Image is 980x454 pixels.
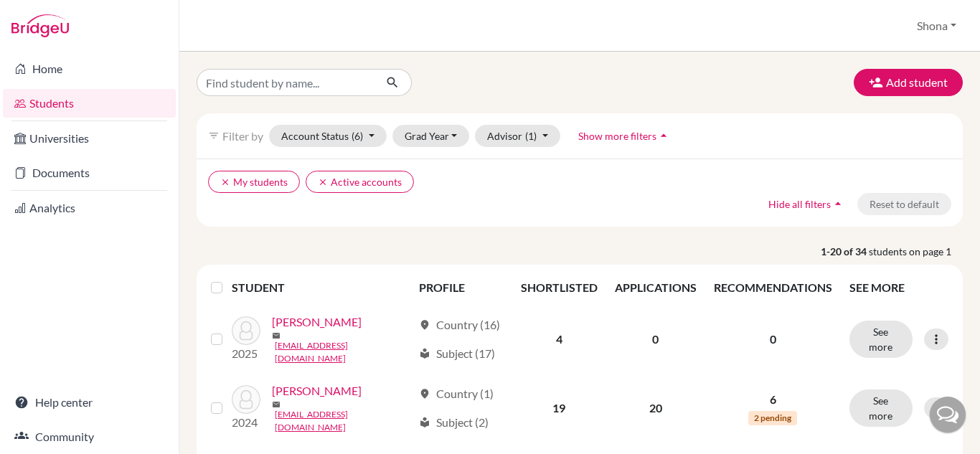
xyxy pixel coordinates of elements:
[3,388,176,417] a: Help center
[275,408,413,434] a: [EMAIL_ADDRESS][DOMAIN_NAME]
[869,244,963,259] span: students on page 1
[272,400,281,409] span: mail
[566,125,683,147] button: Show more filtersarrow_drop_up
[220,177,230,187] i: clear
[272,382,362,399] a: [PERSON_NAME]
[272,313,362,331] a: [PERSON_NAME]
[606,270,705,305] th: APPLICATIONS
[419,388,430,399] span: location_on
[306,171,414,193] button: clearActive accounts
[419,316,500,334] div: Country (16)
[232,385,260,414] img: Agaba, Lemuel
[849,389,913,427] button: See more
[352,130,363,142] span: (6)
[275,339,413,365] a: [EMAIL_ADDRESS][DOMAIN_NAME]
[512,270,606,305] th: SHORTLISTED
[849,321,913,358] button: See more
[3,422,176,451] a: Community
[232,270,411,305] th: STUDENT
[419,319,430,331] span: location_on
[512,374,606,443] td: 19
[841,270,957,305] th: SEE MORE
[656,128,671,143] i: arrow_drop_up
[232,316,260,345] img: Aanyu, Martha
[208,171,300,193] button: clearMy students
[854,69,963,96] button: Add student
[419,385,494,402] div: Country (1)
[831,197,845,211] i: arrow_drop_up
[318,177,328,187] i: clear
[222,129,263,143] span: Filter by
[3,124,176,153] a: Universities
[578,130,656,142] span: Show more filters
[3,194,176,222] a: Analytics
[272,331,281,340] span: mail
[410,270,512,305] th: PROFILE
[910,12,963,39] button: Shona
[232,345,260,362] p: 2025
[419,417,430,428] span: local_library
[3,159,176,187] a: Documents
[714,331,832,348] p: 0
[419,345,495,362] div: Subject (17)
[419,348,430,359] span: local_library
[705,270,841,305] th: RECOMMENDATIONS
[525,130,537,142] span: (1)
[392,125,470,147] button: Grad Year
[232,414,260,431] p: 2024
[3,55,176,83] a: Home
[269,125,387,147] button: Account Status(6)
[419,414,489,431] div: Subject (2)
[748,411,797,425] span: 2 pending
[821,244,869,259] strong: 1-20 of 34
[475,125,560,147] button: Advisor(1)
[756,193,857,215] button: Hide all filtersarrow_drop_up
[3,89,176,118] a: Students
[714,391,832,408] p: 6
[512,305,606,374] td: 4
[768,198,831,210] span: Hide all filters
[197,69,374,96] input: Find student by name...
[606,305,705,374] td: 0
[11,14,69,37] img: Bridge-U
[208,130,220,141] i: filter_list
[857,193,951,215] button: Reset to default
[606,374,705,443] td: 20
